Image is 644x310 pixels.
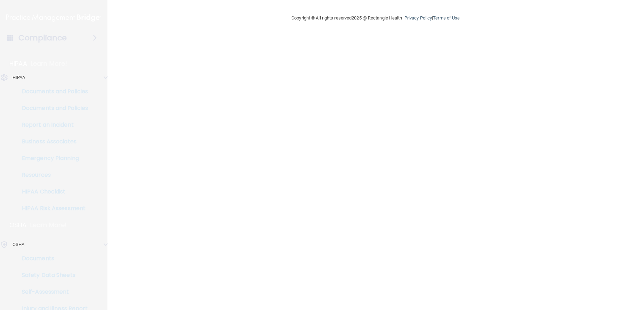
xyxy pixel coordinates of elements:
[6,11,101,25] img: PMB logo
[404,15,432,21] a: Privacy Policy
[5,121,99,128] p: Report an Incident
[9,221,27,229] p: OSHA
[5,172,99,178] p: Resources
[13,240,24,249] p: OSHA
[30,221,67,229] p: Learn More!
[5,205,99,212] p: HIPAA Risk Assessment
[5,272,99,279] p: Safety Data Sheets
[13,73,25,82] p: HIPAA
[5,188,99,195] p: HIPAA Checklist
[9,59,27,68] p: HIPAA
[249,7,502,29] div: Copyright © All rights reserved 2025 @ Rectangle Health | |
[5,155,99,162] p: Emergency Planning
[18,33,67,43] h4: Compliance
[5,138,99,145] p: Business Associates
[5,288,99,295] p: Self-Assessment
[5,105,99,112] p: Documents and Policies
[5,255,99,262] p: Documents
[5,88,99,95] p: Documents and Policies
[433,15,460,21] a: Terms of Use
[31,59,67,68] p: Learn More!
